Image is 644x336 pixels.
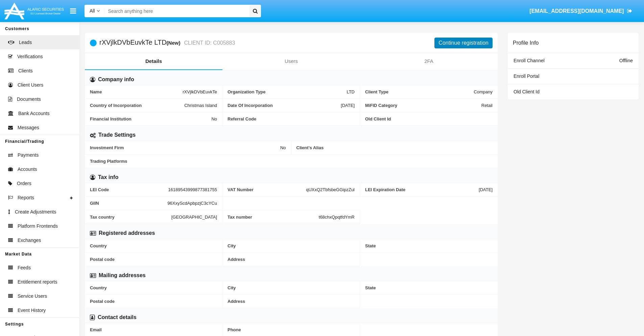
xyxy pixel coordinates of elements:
[19,39,32,46] span: Leads
[365,187,479,192] span: LEI Expiration Date
[228,116,355,121] span: Referral Code
[90,103,184,108] span: Country of Incorporation
[105,5,247,17] input: Search
[98,76,134,83] h6: Company info
[18,194,34,201] span: Reports
[90,257,217,262] span: Postal code
[228,89,347,94] span: Organization Type
[168,187,217,192] span: 16189543999877381755
[85,53,222,69] a: Details
[360,53,498,69] a: 2FA
[85,7,105,15] a: All
[3,1,65,21] img: Logo image
[18,293,47,300] span: Service Users
[90,159,493,164] span: Trading Platforms
[228,299,355,304] span: Address
[228,103,341,108] span: Date Of Incorporation
[17,180,31,187] span: Orders
[619,58,633,63] span: Offline
[18,223,58,230] span: Platform Frontends
[18,166,37,173] span: Accounts
[90,327,217,332] span: Email
[18,67,33,74] span: Clients
[365,116,493,121] span: Old Client Id
[347,89,355,94] span: LTD
[514,89,540,94] span: Old Client Id
[184,103,217,108] span: Christmas Island
[99,39,235,47] h5: rXVjlkDVbEuvkTe LTD
[90,299,217,304] span: Postal code
[17,96,41,103] span: Documents
[18,152,39,159] span: Payments
[90,285,217,290] span: Country
[98,314,137,321] h6: Contact details
[17,53,43,60] span: Verifications
[296,145,493,150] span: Client’s Alias
[183,89,217,94] span: rXVjlkDVbEuvkTe
[90,201,167,206] span: GIIN
[365,89,474,94] span: Client Type
[529,8,624,14] span: [EMAIL_ADDRESS][DOMAIN_NAME]
[99,272,146,279] h6: Mailing addresses
[228,257,355,262] span: Address
[167,39,183,47] div: (New)
[481,103,493,108] span: Retail
[211,116,217,121] span: No
[98,174,118,181] h6: Tax info
[167,201,217,206] span: 96XxyScdApbpzjC3cYCu
[18,110,50,117] span: Bank Accounts
[18,278,57,286] span: Entitlement reports
[182,40,235,46] small: CLIENT ID: C005883
[90,145,280,150] span: Investment Firm
[171,214,217,220] span: [GEOGRAPHIC_DATA]
[513,40,539,46] h6: Profile Info
[90,214,171,220] span: Tax country
[18,82,43,89] span: Client Users
[15,208,56,216] span: Create Adjustments
[18,237,41,244] span: Exchanges
[319,215,355,220] span: t68chxQpqtfdYmR
[228,215,319,220] span: Tax number
[90,116,211,121] span: Financial Institution
[228,327,355,332] span: Phone
[90,187,168,192] span: LEI Code
[306,187,355,192] span: qUXxQ2TbfsbeGGipzZul
[98,131,136,139] h6: Trade Settings
[365,243,493,248] span: State
[479,187,493,192] span: [DATE]
[90,243,217,248] span: Country
[474,89,493,94] span: Company
[90,8,95,14] span: All
[228,243,355,248] span: City
[514,58,545,63] span: Enroll Channel
[365,103,481,108] span: MiFID Category
[365,285,493,290] span: State
[514,73,539,79] span: Enroll Portal
[228,187,306,192] span: VAT Number
[18,264,31,271] span: Feeds
[90,89,183,94] span: Name
[526,2,636,21] a: [EMAIL_ADDRESS][DOMAIN_NAME]
[222,53,360,69] a: Users
[99,229,155,237] h6: Registered addresses
[434,38,493,48] button: Continue registration
[18,124,39,131] span: Messages
[341,103,355,108] span: [DATE]
[18,307,46,314] span: Event History
[280,145,286,150] span: No
[228,285,355,290] span: City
